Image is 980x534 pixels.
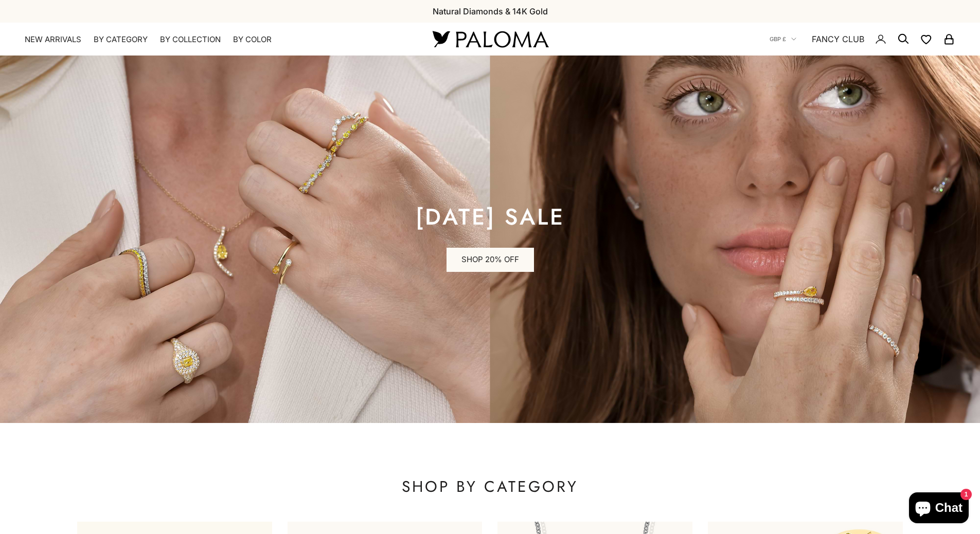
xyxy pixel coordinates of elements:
summary: By Category [94,34,148,45]
a: FANCY CLUB [812,32,864,46]
button: GBP £ [770,34,796,44]
a: SHOP 20% OFF [447,248,534,272]
nav: Secondary navigation [770,23,955,56]
p: SHOP BY CATEGORY [77,476,903,497]
summary: By Color [233,34,272,45]
nav: Primary navigation [25,34,408,45]
summary: By Collection [160,34,221,45]
span: GBP £ [770,34,786,44]
a: NEW ARRIVALS [25,34,81,45]
p: [DATE] sale [416,207,565,227]
inbox-online-store-chat: Shopify online store chat [906,492,972,526]
p: Natural Diamonds & 14K Gold [433,5,548,18]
